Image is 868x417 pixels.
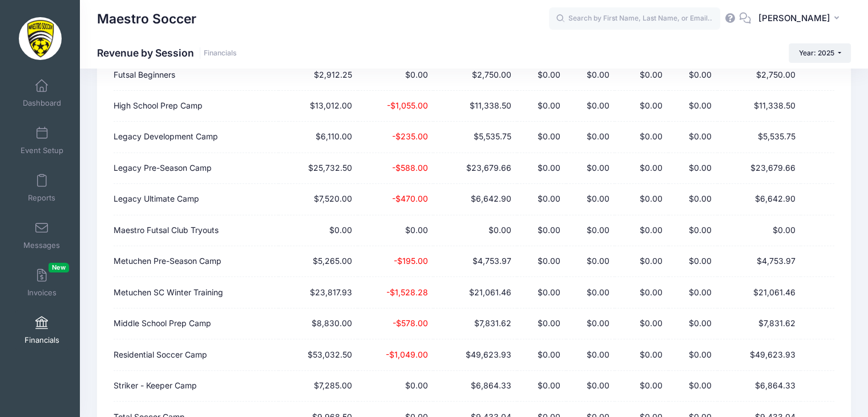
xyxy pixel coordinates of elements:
[278,339,358,370] td: $53,032.50
[615,339,668,370] td: $0.00
[114,339,278,370] td: Residential Soccer Camp
[433,371,517,402] td: $6,864.33
[517,184,566,215] td: $0.00
[19,17,62,60] img: Maestro Soccer
[517,277,566,308] td: $0.00
[358,91,434,122] td: -$1,055.00
[717,246,801,277] td: $4,753.97
[15,310,69,350] a: Financials
[717,215,801,246] td: $0.00
[114,153,278,184] td: Legacy Pre-Season Camp
[751,6,851,32] button: [PERSON_NAME]
[278,153,358,184] td: $25,732.50
[717,308,801,339] td: $7,831.62
[278,59,358,90] td: $2,912.25
[615,91,668,122] td: $0.00
[433,277,517,308] td: $21,061.46
[278,91,358,122] td: $13,012.00
[668,59,717,90] td: $0.00
[433,308,517,339] td: $7,831.62
[789,43,851,63] button: Year: 2025
[23,98,61,108] span: Dashboard
[278,215,358,246] td: $0.00
[358,371,434,402] td: $0.00
[615,308,668,339] td: $0.00
[615,246,668,277] td: $0.00
[97,6,196,32] h1: Maestro Soccer
[566,59,615,90] td: $0.00
[114,215,278,246] td: Maestro Futsal Club Tryouts
[566,277,615,308] td: $0.00
[358,59,434,90] td: $0.00
[615,277,668,308] td: $0.00
[668,308,717,339] td: $0.00
[668,153,717,184] td: $0.00
[517,59,566,90] td: $0.00
[615,371,668,402] td: $0.00
[615,215,668,246] td: $0.00
[717,277,801,308] td: $21,061.46
[517,215,566,246] td: $0.00
[615,184,668,215] td: $0.00
[668,184,717,215] td: $0.00
[15,263,69,303] a: InvoicesNew
[517,308,566,339] td: $0.00
[668,246,717,277] td: $0.00
[717,153,801,184] td: $23,679.66
[668,122,717,153] td: $0.00
[668,215,717,246] td: $0.00
[114,122,278,153] td: Legacy Development Camp
[114,184,278,215] td: Legacy Ultimate Camp
[358,215,434,246] td: $0.00
[21,146,63,155] span: Event Setup
[433,184,517,215] td: $6,642.90
[615,122,668,153] td: $0.00
[358,339,434,370] td: -$1,049.00
[433,59,517,90] td: $2,750.00
[668,371,717,402] td: $0.00
[358,184,434,215] td: -$470.00
[278,371,358,402] td: $7,285.00
[114,371,278,402] td: Striker - Keeper Camp
[278,122,358,153] td: $6,110.00
[615,153,668,184] td: $0.00
[15,73,69,113] a: Dashboard
[358,277,434,308] td: -$1,528.28
[517,153,566,184] td: $0.00
[49,263,69,272] span: New
[358,122,434,153] td: -$235.00
[433,91,517,122] td: $11,338.50
[278,308,358,339] td: $8,830.00
[114,277,278,308] td: Metuchen SC Winter Training
[566,91,615,122] td: $0.00
[566,339,615,370] td: $0.00
[114,246,278,277] td: Metuchen Pre-Season Camp
[358,308,434,339] td: -$578.00
[717,184,801,215] td: $6,642.90
[28,193,55,203] span: Reports
[114,59,278,90] td: Futsal Beginners
[433,215,517,246] td: $0.00
[517,91,566,122] td: $0.00
[433,246,517,277] td: $4,753.97
[566,122,615,153] td: $0.00
[566,184,615,215] td: $0.00
[566,308,615,339] td: $0.00
[517,246,566,277] td: $0.00
[566,246,615,277] td: $0.00
[358,246,434,277] td: -$195.00
[278,246,358,277] td: $5,265.00
[566,371,615,402] td: $0.00
[566,215,615,246] td: $0.00
[615,59,668,90] td: $0.00
[278,277,358,308] td: $23,817.93
[668,277,717,308] td: $0.00
[668,91,717,122] td: $0.00
[358,153,434,184] td: -$588.00
[517,122,566,153] td: $0.00
[433,339,517,370] td: $49,623.93
[549,7,720,30] input: Search by First Name, Last Name, or Email...
[433,122,517,153] td: $5,535.75
[717,339,801,370] td: $49,623.93
[517,371,566,402] td: $0.00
